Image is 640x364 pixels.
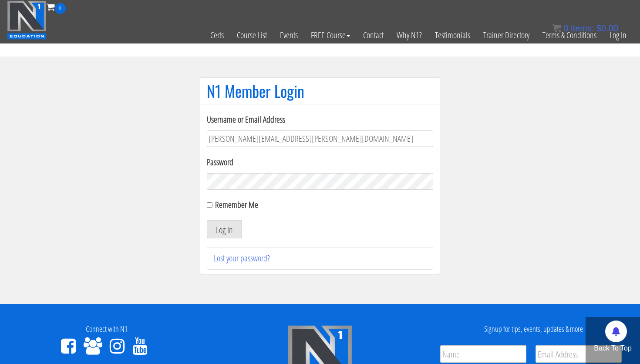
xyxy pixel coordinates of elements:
[304,14,357,57] a: FREE Course
[428,14,477,57] a: Testimonials
[586,343,640,354] p: Back To Top
[7,0,47,40] img: n1-education
[204,14,230,57] a: Certs
[603,14,633,57] a: Log In
[357,14,390,57] a: Contact
[215,199,258,210] label: Remember Me
[571,23,594,33] span: items:
[207,113,433,126] label: Username or Email Address
[55,3,66,14] span: 0
[273,14,304,57] a: Events
[207,156,433,169] label: Password
[552,24,561,33] img: icon11.png
[207,220,242,238] button: Log In
[390,14,428,57] a: Why N1?
[552,23,618,33] a: 0 items: $0.00
[7,325,207,334] h4: Connect with N1
[563,23,568,33] span: 0
[214,252,270,264] a: Lost your password?
[596,23,601,33] span: $
[536,345,622,363] input: Email Address
[433,325,633,334] h4: Signup for tips, events, updates & more
[477,14,536,57] a: Trainer Directory
[47,1,66,13] a: 0
[207,82,433,100] h1: N1 Member Login
[596,23,618,33] bdi: 0.00
[440,345,526,363] input: Name
[230,14,273,57] a: Course List
[536,14,603,57] a: Terms & Conditions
